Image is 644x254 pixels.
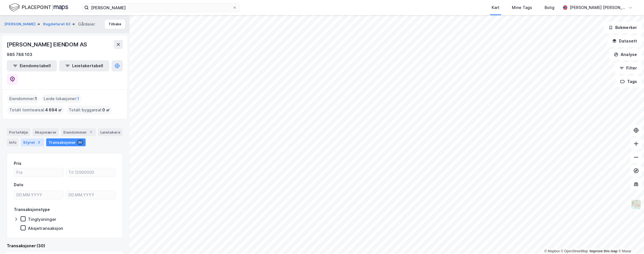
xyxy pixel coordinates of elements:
[88,129,94,135] div: 1
[66,168,116,177] input: Til 12990000
[102,107,110,113] span: 0 ㎡
[561,249,588,253] a: OpenStreetMap
[36,140,42,145] div: 3
[604,22,642,33] button: Bokmerker
[616,227,644,254] div: Kontrollprogram for chat
[28,217,56,222] div: Tinglysninger
[66,105,112,114] div: Totalt byggareal :
[9,3,68,12] img: logo.f888ab2527a4732fd821a326f86c7f29.svg
[7,40,88,49] div: [PERSON_NAME] EIENDOM AS
[105,20,125,29] button: Tilbake
[14,168,63,177] input: Fra
[607,35,642,47] button: Datasett
[46,138,86,146] div: Transaksjoner
[7,138,19,146] div: Info
[59,60,109,71] button: Leietakertabell
[89,3,232,12] input: Søk på adresse, matrikkel, gårdeiere, leietakere eller personer
[590,249,618,253] a: Improve this map
[7,60,57,71] button: Eiendomstabell
[616,227,644,254] iframe: Chat Widget
[32,128,59,136] div: Aksjonærer
[609,49,642,60] button: Analyse
[7,128,30,136] div: Portefølje
[5,21,37,27] button: [PERSON_NAME]
[98,128,123,136] div: Leietakere
[615,62,642,74] button: Filter
[7,94,39,103] div: Eiendommer :
[7,105,64,114] div: Totalt tomteareal :
[61,128,96,136] div: Eiendommer
[512,4,532,11] div: Mine Tags
[43,21,72,27] button: Rugdefaret 62
[14,181,23,188] div: Dato
[77,95,79,102] span: 1
[14,160,21,167] div: Pris
[544,249,560,253] a: Mapbox
[14,191,63,199] input: DD.MM.YYYY
[14,206,50,213] div: Transaksjonstype
[45,107,62,113] span: 4 694 ㎡
[631,199,641,210] img: Z
[21,138,44,146] div: Styret
[35,95,37,102] span: 1
[78,21,95,28] div: Gårdeier
[28,226,63,231] div: Aksjetransaksjon
[570,4,626,11] div: [PERSON_NAME] [PERSON_NAME]
[492,4,499,11] div: Kart
[616,76,642,87] button: Tags
[545,4,554,11] div: Bolig
[7,242,123,249] div: Transaksjoner (30)
[77,140,83,145] div: 30
[7,51,32,58] div: 985 788 103
[66,191,116,199] input: DD.MM.YYYY
[41,94,81,103] div: Leide lokasjoner :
